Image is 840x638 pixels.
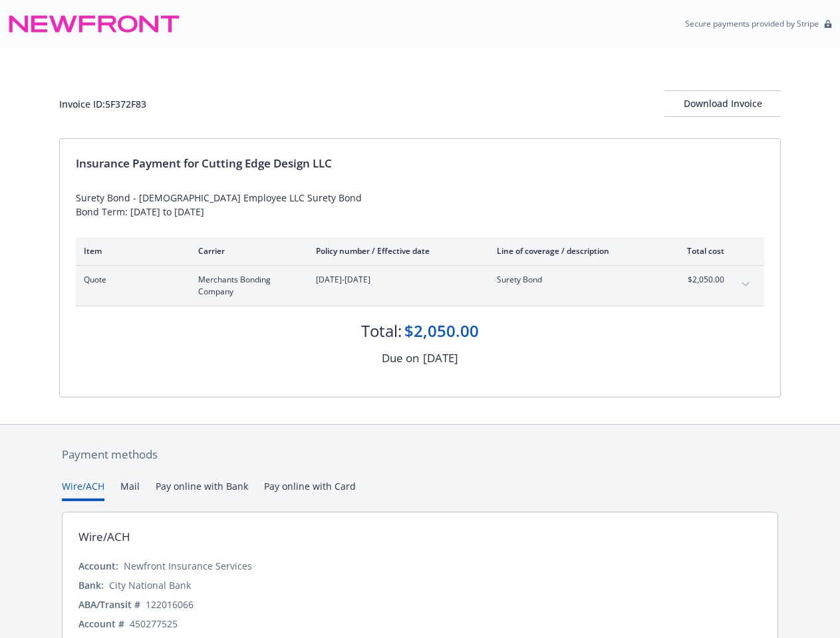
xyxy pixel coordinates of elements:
[84,245,177,257] div: Item
[146,597,194,611] div: 122016066
[76,155,764,172] div: Insurance Payment for Cutting Edge Design LLC
[156,479,248,501] button: Pay online with Bank
[84,274,177,286] span: Quote
[423,350,458,367] div: [DATE]
[76,191,764,219] div: Surety Bond - [DEMOGRAPHIC_DATA] Employee LLC Surety Bond Bond Term: [DATE] to [DATE]
[664,91,781,116] div: Download Invoice
[198,274,295,298] span: Merchants Bonding Company
[198,245,295,257] div: Carrier
[78,559,118,573] div: Account:
[316,245,476,257] div: Policy number / Effective date
[264,479,356,501] button: Pay online with Card
[497,274,653,286] span: Surety Bond
[124,559,252,573] div: Newfront Insurance Services
[685,18,819,29] p: Secure payments provided by Stripe
[78,528,130,546] div: Wire/ACH
[76,266,764,306] div: QuoteMerchants Bonding Company[DATE]-[DATE]Surety Bond$2,050.00expand content
[382,350,419,367] div: Due on
[78,578,104,592] div: Bank:
[735,274,756,295] button: expand content
[120,479,140,501] button: Mail
[78,597,140,611] div: ABA/Transit #
[62,479,104,501] button: Wire/ACH
[674,245,724,257] div: Total cost
[361,320,402,342] div: Total:
[78,617,124,631] div: Account #
[109,578,191,592] div: City National Bank
[316,274,476,286] span: [DATE]-[DATE]
[62,446,778,463] div: Payment methods
[674,274,724,286] span: $2,050.00
[497,245,653,257] div: Line of coverage / description
[664,90,781,117] button: Download Invoice
[59,97,146,111] div: Invoice ID: 5F372F83
[130,617,178,631] div: 450277525
[404,320,479,342] div: $2,050.00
